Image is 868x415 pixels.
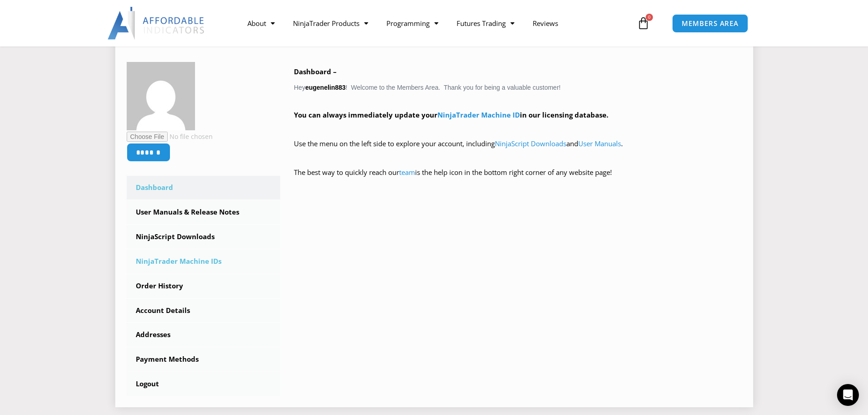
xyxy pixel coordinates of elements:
[682,20,739,27] span: MEMBERS AREA
[238,13,635,34] nav: Menu
[578,139,621,148] a: User Manuals
[127,274,281,298] a: Order History
[399,168,415,177] a: team
[238,13,284,34] a: About
[377,13,447,34] a: Programming
[646,14,653,21] span: 0
[127,62,195,130] img: ce5c3564b8d766905631c1cffdfddf4fd84634b52f3d98752d85c5da480e954d
[623,10,663,36] a: 0
[127,225,281,249] a: NinjaScript Downloads
[437,110,520,119] a: NinjaTrader Machine ID
[495,139,566,148] a: NinjaScript Downloads
[127,299,281,323] a: Account Details
[294,66,742,192] div: Hey ! Welcome to the Members Area. Thank you for being a valuable customer!
[127,176,281,396] nav: Account pages
[294,166,742,192] p: The best way to quickly reach our is the help icon in the bottom right corner of any website page!
[127,200,281,224] a: User Manuals & Release Notes
[837,384,859,406] div: Open Intercom Messenger
[294,67,337,76] b: Dashboard –
[108,7,205,40] img: LogoAI | Affordable Indicators – NinjaTrader
[294,110,608,119] strong: You can always immediately update your in our licensing database.
[294,138,742,163] p: Use the menu on the left side to explore your account, including and .
[524,13,567,34] a: Reviews
[127,372,281,396] a: Logout
[284,13,377,34] a: NinjaTrader Products
[127,176,281,200] a: Dashboard
[127,323,281,347] a: Addresses
[447,13,524,34] a: Futures Trading
[305,84,346,91] strong: eugenelin883
[127,250,281,273] a: NinjaTrader Machine IDs
[127,348,281,371] a: Payment Methods
[672,14,748,33] a: MEMBERS AREA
